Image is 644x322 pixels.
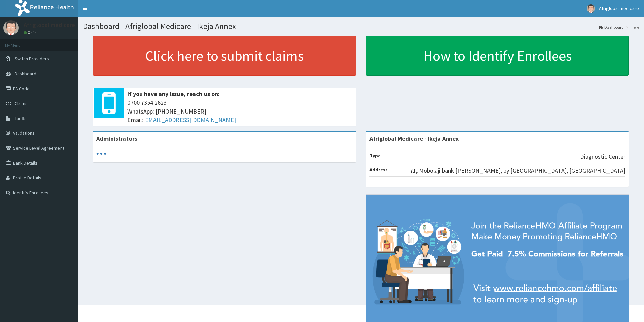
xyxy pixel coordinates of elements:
[410,166,625,175] p: 71, Mobolaji bank [PERSON_NAME], by [GEOGRAPHIC_DATA], [GEOGRAPHIC_DATA]
[369,153,381,159] b: Type
[143,116,236,124] a: [EMAIL_ADDRESS][DOMAIN_NAME]
[127,98,353,124] span: 0700 7354 2623 WhatsApp: [PHONE_NUMBER] Email:
[24,30,40,35] a: Online
[15,100,28,106] span: Claims
[96,149,106,159] svg: audio-loading
[96,134,137,142] b: Administrators
[15,115,27,121] span: Tariffs
[587,4,595,13] img: User Image
[624,24,639,30] li: Here
[83,22,639,31] h1: Dashboard - Afriglobal Medicare - Ikeja Annex
[127,90,220,98] b: If you have any issue, reach us on:
[369,134,459,142] strong: Afriglobal Medicare - Ikeja Annex
[15,56,49,62] span: Switch Providers
[3,20,19,35] img: User Image
[93,36,356,76] a: Click here to submit claims
[599,24,624,30] a: Dashboard
[366,36,629,76] a: How to Identify Enrollees
[15,71,37,77] span: Dashboard
[599,5,639,11] span: Afriglobal medicare
[580,152,625,161] p: Diagnostic Center
[24,22,75,28] p: Afriglobal medicare
[369,167,388,173] b: Address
